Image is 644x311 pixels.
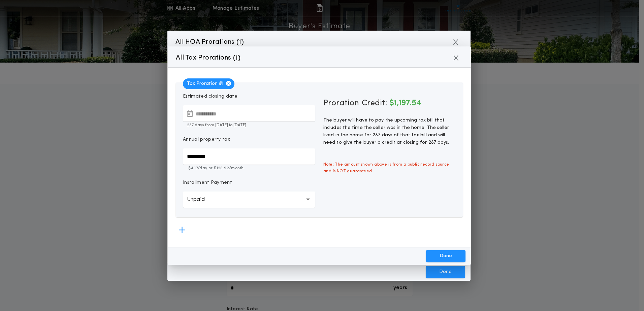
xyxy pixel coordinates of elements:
span: Note: The amount shown above is from a public record source and is NOT guaranteed. [319,157,460,179]
p: Annual property tax [183,136,230,143]
span: The buyer will have to pay the upcoming tax bill that includes the time the seller was in the hom... [323,118,449,145]
p: 287 days from [DATE] to [DATE] [183,122,315,128]
p: Unpaid [187,196,216,204]
button: Unpaid [183,192,315,208]
p: All Tax Prorations ( ) [176,53,241,63]
span: $1,197.54 [389,99,421,107]
p: Installment Payment [183,179,232,186]
p: Estimated closing date [183,93,315,100]
span: 1 [235,55,238,62]
span: Proration [323,98,359,109]
span: Tax Proration # 1 [183,78,234,89]
button: Done [426,250,465,262]
span: Credit: [362,99,387,107]
input: Annual property tax [183,148,315,165]
p: $4.17 /day or $126.92 /month [183,165,315,171]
